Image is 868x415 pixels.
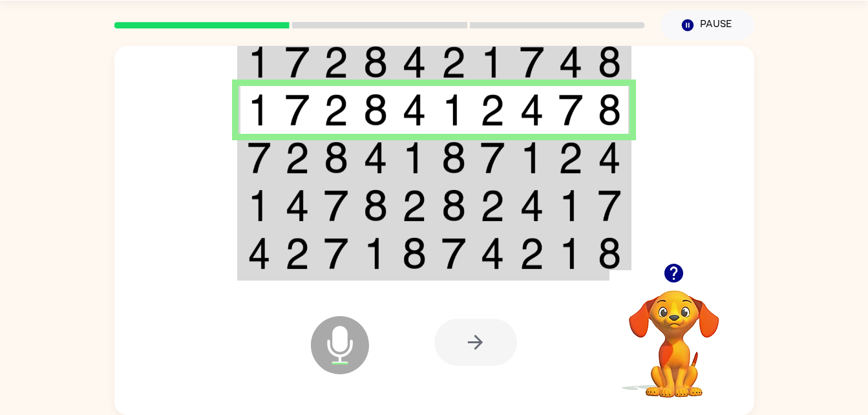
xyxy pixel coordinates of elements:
[285,94,310,126] img: 7
[324,189,348,222] img: 7
[402,142,427,174] img: 1
[363,189,388,222] img: 8
[324,142,348,174] img: 8
[441,237,466,270] img: 7
[402,46,427,78] img: 4
[248,46,271,78] img: 1
[558,142,583,174] img: 2
[441,142,466,174] img: 8
[285,237,310,270] img: 2
[248,142,271,174] img: 7
[285,189,310,222] img: 4
[402,94,427,126] img: 4
[324,46,348,78] img: 2
[480,189,505,222] img: 2
[363,46,388,78] img: 8
[248,237,271,270] img: 4
[480,237,505,270] img: 4
[520,46,544,78] img: 7
[363,237,388,270] img: 1
[363,94,388,126] img: 8
[480,46,505,78] img: 1
[520,94,544,126] img: 4
[441,94,466,126] img: 1
[609,270,739,399] video: Your browser must support playing .mp4 files to use Literably. Please try using another browser.
[558,237,583,270] img: 1
[558,94,583,126] img: 7
[441,46,466,78] img: 2
[661,10,754,40] button: Pause
[558,46,583,78] img: 4
[248,94,271,126] img: 1
[480,142,505,174] img: 7
[402,237,427,270] img: 8
[324,237,348,270] img: 7
[285,46,310,78] img: 7
[520,189,544,222] img: 4
[520,142,544,174] img: 1
[402,189,427,222] img: 2
[363,142,388,174] img: 4
[598,189,621,222] img: 7
[324,94,348,126] img: 2
[441,189,466,222] img: 8
[248,189,271,222] img: 1
[480,94,505,126] img: 2
[598,237,621,270] img: 8
[598,46,621,78] img: 8
[285,142,310,174] img: 2
[598,142,621,174] img: 4
[520,237,544,270] img: 2
[598,94,621,126] img: 8
[558,189,583,222] img: 1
